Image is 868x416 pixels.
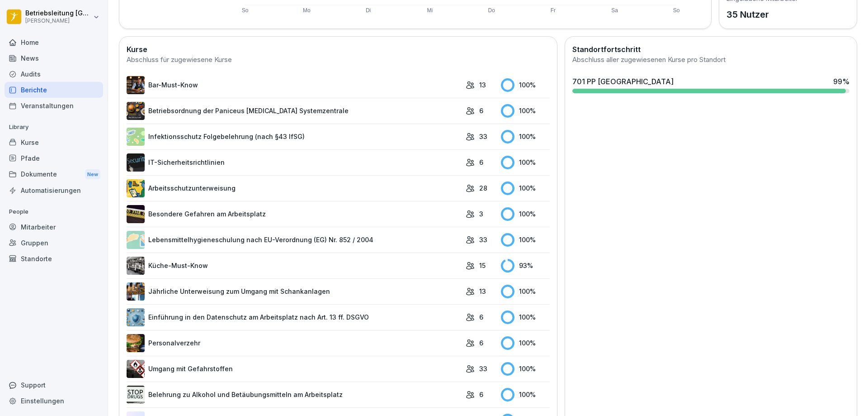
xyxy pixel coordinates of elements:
[127,55,550,65] div: Abschluss für zugewiesene Kurse
[479,80,486,90] p: 13
[488,7,495,14] text: Do
[127,360,145,378] img: ro33qf0i8ndaw7nkfv0stvse.png
[127,44,550,55] h2: Kurse
[501,207,550,221] div: 100 %
[5,393,103,409] a: Einstellungen
[479,183,487,193] p: 28
[479,287,486,296] p: 13
[5,50,103,66] a: News
[127,102,461,120] a: Betriebsordnung der Paniceus [MEDICAL_DATA] Systemzentrale
[127,153,461,172] a: IT-Sicherheitsrichtlinien
[501,233,550,247] div: 100 %
[501,104,550,118] div: 100 %
[85,169,100,180] div: New
[501,156,550,169] div: 100 %
[5,150,103,166] a: Pfade
[5,120,103,134] p: Library
[5,66,103,82] a: Audits
[127,282,145,301] img: etou62n52bjq4b8bjpe35whp.png
[5,166,103,183] div: Dokumente
[479,338,483,348] p: 6
[5,82,103,98] a: Berichte
[127,257,145,275] img: gxc2tnhhndim38heekucasph.png
[833,76,849,87] div: 99 %
[501,336,550,350] div: 100 %
[501,362,550,376] div: 100 %
[127,205,461,223] a: Besondere Gefahren am Arbeitsplatz
[479,390,483,399] p: 6
[479,106,483,115] p: 6
[127,102,145,120] img: erelp9ks1mghlbfzfpgfvnw0.png
[127,205,145,223] img: zq4t51x0wy87l3xh8s87q7rq.png
[551,7,556,14] text: Fr
[5,166,103,183] a: DokumenteNew
[501,259,550,273] div: 93 %
[5,182,103,198] a: Automatisierungen
[5,98,103,114] a: Veranstaltungen
[25,10,91,17] p: Betriebsleitung [GEOGRAPHIC_DATA]
[127,257,461,275] a: Küche-Must-Know
[501,285,550,298] div: 100 %
[127,231,461,249] a: Lebensmittelhygieneschulung nach EU-Verordnung (EG) Nr. 852 / 2004
[127,386,145,404] img: chcy4n51endi7ma8fmhszelz.png
[501,388,550,402] div: 100 %
[5,34,103,50] a: Home
[127,153,145,172] img: msj3dytn6rmugecro9tfk5p0.png
[726,8,798,21] p: 35 Nutzer
[572,76,674,87] div: 701 PP [GEOGRAPHIC_DATA]
[127,179,461,197] a: Arbeitsschutzunterweisung
[127,76,461,94] a: Bar-Must-Know
[127,282,461,301] a: Jährliche Unterweisung zum Umgang mit Schankanlagen
[127,128,461,146] a: Infektionsschutz Folgebelehrung (nach §43 IfSG)
[366,7,371,14] text: Di
[127,76,145,94] img: avw4yih0pjczq94wjribdn74.png
[479,132,487,141] p: 33
[572,44,849,55] h2: Standortfortschritt
[5,235,103,251] a: Gruppen
[127,231,145,249] img: gxsnf7ygjsfsmxd96jxi4ufn.png
[569,72,853,97] a: 701 PP [GEOGRAPHIC_DATA]99%
[479,158,483,167] p: 6
[5,251,103,267] a: Standorte
[5,219,103,235] a: Mitarbeiter
[572,55,849,65] div: Abschluss aller zugewiesenen Kurse pro Standort
[479,261,486,270] p: 15
[501,311,550,324] div: 100 %
[242,7,249,14] text: So
[479,209,483,219] p: 3
[127,360,461,378] a: Umgang mit Gefahrstoffen
[5,377,103,393] div: Support
[5,134,103,150] a: Kurse
[479,364,487,373] p: 33
[127,308,461,326] a: Einführung in den Datenschutz am Arbeitsplatz nach Art. 13 ff. DSGVO
[501,78,550,92] div: 100 %
[479,235,487,244] p: 33
[127,179,145,197] img: bgsrfyvhdm6180ponve2jajk.png
[303,7,311,14] text: Mo
[5,205,103,219] p: People
[501,130,550,143] div: 100 %
[127,334,461,352] a: Personalverzehr
[479,312,483,322] p: 6
[25,18,91,24] p: [PERSON_NAME]
[127,128,145,146] img: tgff07aey9ahi6f4hltuk21p.png
[427,7,433,14] text: Mi
[127,308,145,326] img: x7xa5977llyo53hf30kzdyol.png
[501,182,550,195] div: 100 %
[611,7,618,14] text: Sa
[673,7,680,14] text: So
[127,386,461,404] a: Belehrung zu Alkohol und Betäubungsmitteln am Arbeitsplatz
[127,334,145,352] img: zd24spwykzjjw3u1wcd2ptki.png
